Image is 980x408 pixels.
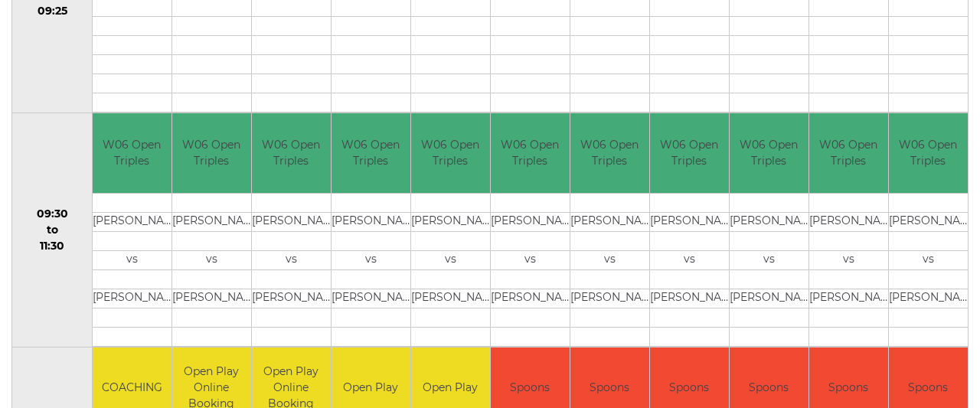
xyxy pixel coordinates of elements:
[570,113,649,194] td: W06 Open Triples
[93,113,171,194] td: W06 Open Triples
[730,113,808,194] td: W06 Open Triples
[889,251,968,270] td: vs
[491,213,570,232] td: [PERSON_NAME]
[491,113,570,194] td: W06 Open Triples
[889,213,968,232] td: [PERSON_NAME]
[411,213,490,232] td: [PERSON_NAME]
[650,251,729,270] td: vs
[172,213,251,232] td: [PERSON_NAME]
[93,289,171,308] td: [PERSON_NAME]
[252,213,331,232] td: [PERSON_NAME]
[411,251,490,270] td: vs
[730,251,808,270] td: vs
[889,113,968,194] td: W06 Open Triples
[491,251,570,270] td: vs
[12,113,93,348] td: 09:30 to 11:30
[172,289,251,308] td: [PERSON_NAME]
[809,289,888,308] td: [PERSON_NAME]
[411,289,490,308] td: [PERSON_NAME]
[809,113,888,194] td: W06 Open Triples
[491,289,570,308] td: [PERSON_NAME]
[332,251,410,270] td: vs
[332,289,410,308] td: [PERSON_NAME]
[411,113,490,194] td: W06 Open Triples
[650,289,729,308] td: [PERSON_NAME]
[730,213,808,232] td: [PERSON_NAME]
[570,251,649,270] td: vs
[252,289,331,308] td: [PERSON_NAME]
[93,213,171,232] td: [PERSON_NAME]
[650,113,729,194] td: W06 Open Triples
[730,289,808,308] td: [PERSON_NAME]
[650,213,729,232] td: [PERSON_NAME]
[172,113,251,194] td: W06 Open Triples
[570,213,649,232] td: [PERSON_NAME]
[570,289,649,308] td: [PERSON_NAME]
[172,251,251,270] td: vs
[252,251,331,270] td: vs
[93,251,171,270] td: vs
[332,113,410,194] td: W06 Open Triples
[809,213,888,232] td: [PERSON_NAME]
[252,113,331,194] td: W06 Open Triples
[809,251,888,270] td: vs
[889,289,968,308] td: [PERSON_NAME]
[332,213,410,232] td: [PERSON_NAME]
